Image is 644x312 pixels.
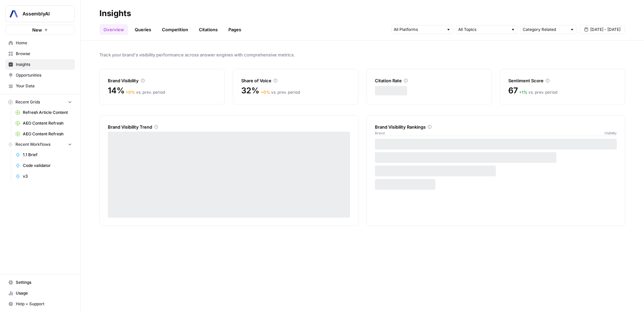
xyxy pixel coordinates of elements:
span: + 0 % [126,90,135,95]
span: [DATE] - [DATE] [590,27,620,33]
a: Browse [5,48,75,59]
span: Opportunities [16,72,72,78]
div: Brand Visibility Rankings [375,124,617,130]
span: New [32,27,42,33]
img: AssemblyAI Logo [8,8,20,20]
div: Brand Visibility [108,77,216,84]
span: 14% [108,85,124,96]
span: Recent Workflows [15,141,50,147]
a: Insights [5,59,75,70]
div: vs. prev. period [261,89,300,95]
div: Brand Visibility Trend [108,124,350,130]
span: Help + Support [16,301,72,307]
span: Recent Grids [15,99,40,105]
span: Track your brand's visibility performance across answer engines with comprehensive metrics. [99,51,625,58]
a: Citations [195,24,222,35]
input: Category Related [523,26,567,33]
a: Code validator [12,160,75,171]
span: Refresh Article Content [23,109,72,116]
button: New [5,25,75,35]
button: Workspace: AssemblyAI [5,5,75,22]
span: AEO Content Refresh [23,120,72,126]
span: Usage [16,290,72,296]
a: AEO Content Refresh [12,129,75,139]
span: Your Data [16,83,72,89]
span: Brand [375,130,385,136]
a: Refresh Article Content [12,107,75,118]
span: 32% [241,85,259,96]
button: Help + Support [5,299,75,309]
input: All Topics [458,26,508,33]
a: Usage [5,288,75,299]
span: AEO Content Refresh [23,131,72,137]
button: Recent Workflows [5,139,75,149]
a: Competition [158,24,192,35]
span: Settings [16,279,72,285]
a: Opportunities [5,70,75,81]
a: Settings [5,277,75,288]
div: Share of Voice [241,77,350,84]
div: Citation Rate [375,77,483,84]
button: [DATE] - [DATE] [579,25,625,34]
input: All Platforms [394,26,443,33]
span: v3 [23,173,72,179]
span: + 1 % [519,90,527,95]
div: vs. prev. period [519,89,557,95]
span: Visibility [604,130,617,136]
div: Sentiment Score [508,77,617,84]
div: Insights [99,8,131,19]
span: Home [16,40,72,46]
button: Recent Grids [5,97,75,107]
span: Insights [16,61,72,68]
a: Home [5,38,75,48]
span: + 0 % [261,90,270,95]
span: 67 [508,85,518,96]
span: Browse [16,51,72,57]
a: 1.1 Brief [12,149,75,160]
div: vs. prev. period [126,89,165,95]
span: Code validator [23,163,72,169]
span: AssemblyAI [23,10,63,17]
span: 1.1 Brief [23,152,72,158]
a: Overview [99,24,128,35]
a: Your Data [5,81,75,91]
a: Queries [131,24,155,35]
a: Pages [224,24,245,35]
a: v3 [12,171,75,182]
a: AEO Content Refresh [12,118,75,129]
